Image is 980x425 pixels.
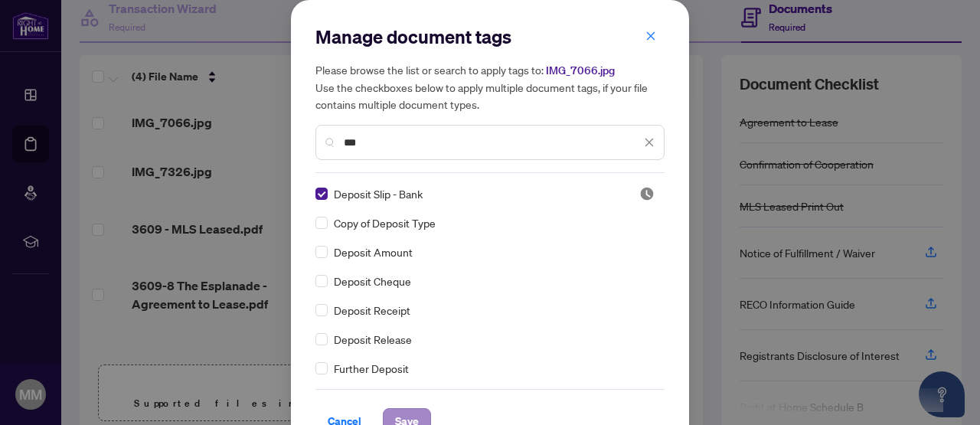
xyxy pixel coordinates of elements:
span: IMG_7066.jpg [546,64,615,77]
h5: Please browse the list or search to apply tags to: Use the checkboxes below to apply multiple doc... [315,61,665,113]
span: Deposit Amount [334,244,413,260]
span: Deposit Receipt [334,302,410,319]
span: Deposit Cheque [334,273,411,289]
span: close [645,31,656,41]
span: Deposit Slip - Bank [334,185,423,202]
h2: Manage document tags [315,25,665,49]
span: close [644,137,655,148]
span: Deposit Release [334,331,412,348]
span: Further Deposit [334,360,409,377]
span: Pending Review [639,186,655,201]
span: Copy of Deposit Type [334,214,436,231]
img: status [639,186,655,201]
